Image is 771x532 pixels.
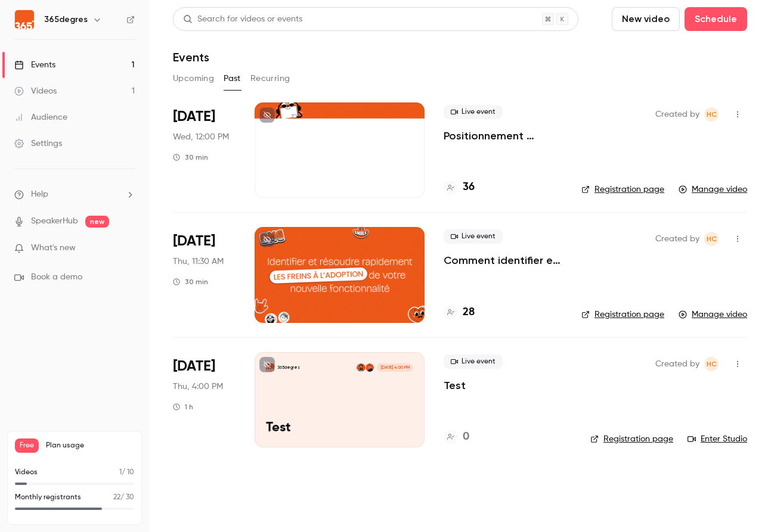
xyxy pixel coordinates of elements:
div: Events [14,59,55,71]
a: Test [444,378,466,393]
p: / 30 [113,492,134,503]
img: Hélène CHOMIENNE [366,363,374,372]
span: [DATE] 4:00 PM [377,363,413,372]
span: HC [707,357,717,371]
span: Plan usage [46,441,134,450]
div: Aug 27 Wed, 12:00 PM (Europe/Paris) [173,102,236,198]
p: Monthly registrants [15,492,81,503]
span: Hélène CHOMIENNE [704,357,719,371]
p: Videos [15,467,38,478]
div: Jun 26 Thu, 4:00 PM (Europe/Paris) [173,352,236,447]
span: Created by [655,232,699,246]
div: Audience [14,111,67,123]
div: Videos [14,85,57,97]
a: Manage video [679,183,747,195]
p: / 10 [119,467,134,478]
span: Live event [444,354,503,369]
a: 0 [444,429,469,445]
a: Registration page [581,309,664,321]
button: Schedule [685,7,747,31]
button: Past [224,69,241,88]
a: Manage video [679,309,747,321]
a: 36 [444,179,475,195]
h6: 365degres [44,14,88,26]
span: What's new [31,242,76,254]
span: Help [31,188,48,201]
a: Enter Studio [688,433,747,445]
h1: Events [173,50,209,64]
a: Registration page [581,183,664,195]
li: help-dropdown-opener [14,188,135,201]
span: Thu, 4:00 PM [173,381,223,393]
img: Doriann Defemme [357,363,365,372]
span: Live event [444,105,503,119]
span: Free [15,438,39,453]
span: Hélène CHOMIENNE [704,232,719,246]
span: [DATE] [173,107,215,126]
a: Registration page [590,433,673,445]
p: Test [266,421,413,436]
a: Positionnement produit : Pourquoi et comment l'ajuster ? [444,129,562,143]
h4: 0 [463,429,469,445]
span: HC [707,232,717,246]
span: 1 [119,469,122,476]
button: Recurring [250,69,290,88]
span: Live event [444,229,503,244]
p: 365degres [277,365,300,371]
span: Hélène CHOMIENNE [704,107,719,122]
a: Test365degresHélène CHOMIENNEDoriann Defemme[DATE] 4:00 PMTest [255,352,425,447]
div: 30 min [173,277,208,287]
span: [DATE] [173,232,215,251]
div: 1 h [173,402,193,412]
span: new [85,216,109,228]
button: New video [612,7,680,31]
h4: 36 [463,179,475,195]
span: Book a demo [31,271,82,284]
span: Wed, 12:00 PM [173,131,229,143]
span: Created by [655,357,699,371]
span: [DATE] [173,357,215,376]
span: Thu, 11:30 AM [173,256,224,267]
span: HC [707,107,717,122]
img: 365degres [15,10,34,29]
h4: 28 [463,304,475,321]
a: 28 [444,304,475,321]
a: Comment identifier et lever rapidement les freins à l'adoption de vos nouvelles fonctionnalités ? [444,253,562,267]
span: 22 [113,494,120,501]
div: Search for videos or events [183,13,302,26]
div: Jul 3 Thu, 11:30 AM (Europe/Paris) [173,227,236,322]
button: Upcoming [173,69,214,88]
a: SpeakerHub [31,215,78,228]
div: 30 min [173,153,208,162]
div: Settings [14,138,62,150]
span: Created by [655,107,699,122]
